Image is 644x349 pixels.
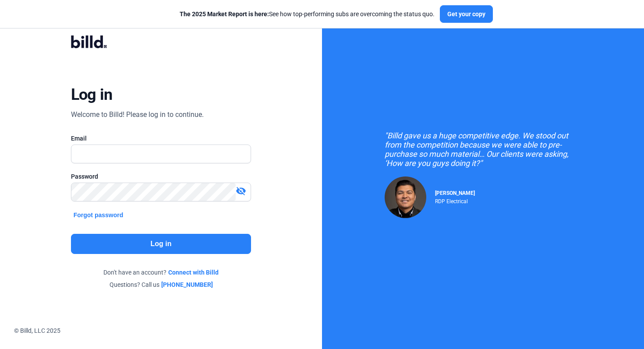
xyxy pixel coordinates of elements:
[71,134,251,143] div: Email
[71,280,251,289] div: Questions? Call us
[180,11,269,18] span: The 2025 Market Report is here:
[385,131,582,168] div: "Billd gave us a huge competitive edge. We stood out from the competition because we were able to...
[71,268,251,277] div: Don't have an account?
[435,196,475,204] div: RDP Electrical
[71,109,204,120] div: Welcome to Billd! Please log in to continue.
[180,10,435,18] div: See how top-performing subs are overcoming the status quo.
[71,172,251,181] div: Password
[168,268,219,277] a: Connect with Billd
[161,280,213,289] a: [PHONE_NUMBER]
[71,85,113,104] div: Log in
[71,234,251,254] button: Log in
[385,176,426,218] img: Raul Pacheco
[440,5,493,23] button: Get your copy
[236,186,246,196] mat-icon: visibility_off
[435,190,475,196] span: [PERSON_NAME]
[71,210,126,220] button: Forgot password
